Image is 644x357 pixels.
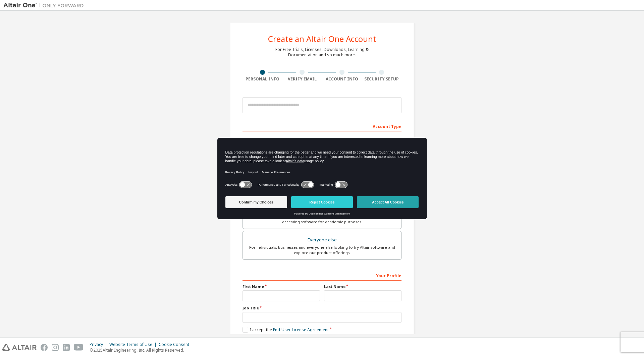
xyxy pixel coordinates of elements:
[109,342,159,347] div: Website Terms of Use
[90,342,109,347] div: Privacy
[243,284,320,289] label: First Name
[243,305,401,311] label: Job Title
[159,342,193,347] div: Cookie Consent
[247,235,397,245] div: Everyone else
[268,35,376,43] div: Create an Altair One Account
[243,121,401,131] div: Account Type
[273,327,329,333] a: End-User License Agreement
[63,344,70,351] img: linkedin.svg
[247,214,397,225] div: For faculty & administrators of academic institutions administering students and accessing softwa...
[243,327,329,333] label: I accept the
[2,344,37,351] img: altair_logo.svg
[282,76,322,82] div: Verify Email
[243,270,401,281] div: Your Profile
[247,245,397,255] div: For individuals, businesses and everyone else looking to try Altair software and explore our prod...
[243,76,282,82] div: Personal Info
[3,2,87,9] img: Altair One
[90,347,193,353] p: © 2025 Altair Engineering, Inc. All Rights Reserved.
[52,344,59,351] img: instagram.svg
[275,47,369,58] div: For Free Trials, Licenses, Downloads, Learning & Documentation and so much more.
[41,344,48,351] img: facebook.svg
[74,344,84,351] img: youtube.svg
[324,284,401,289] label: Last Name
[322,76,362,82] div: Account Info
[362,76,402,82] div: Security Setup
